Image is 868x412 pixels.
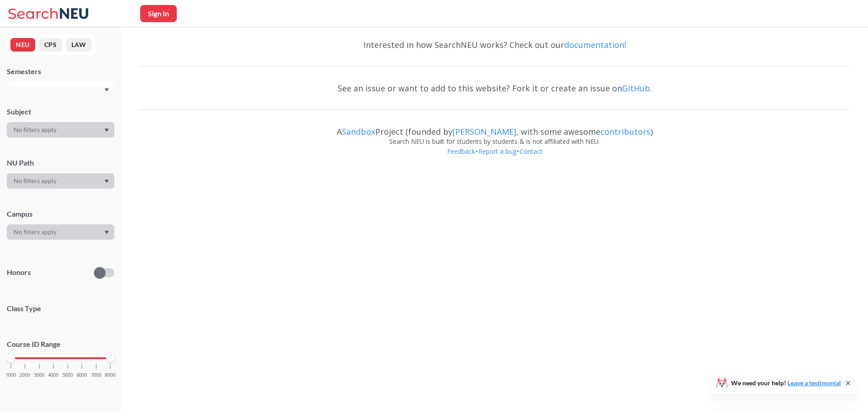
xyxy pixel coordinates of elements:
button: LAW [66,38,92,52]
a: [PERSON_NAME] [453,126,516,137]
span: 7000 [91,373,102,378]
a: Feedback [447,147,476,156]
div: Semesters [7,66,114,76]
svg: Dropdown arrow [104,231,109,234]
div: Subject [7,107,114,117]
div: • • [139,147,850,170]
a: Contact [519,147,543,156]
a: Report a bug [478,147,517,156]
a: documentation! [564,39,626,50]
div: Campus [7,209,114,219]
p: Course ID Range [7,339,114,350]
button: Sign In [140,5,177,22]
span: We need your help! [731,380,841,386]
div: Search NEU is built for students by students & is not affiliated with NEU. [139,137,850,147]
span: 2000 [19,373,30,378]
button: NEU [10,38,35,52]
div: Interested in how SearchNEU works? Check out our [139,32,850,58]
div: Dropdown arrow [7,173,114,189]
p: Honors [7,267,31,278]
button: CPS [39,38,62,52]
div: NU Path [7,158,114,168]
span: 3000 [34,373,45,378]
span: 4000 [48,373,59,378]
a: contributors [600,126,651,137]
svg: Dropdown arrow [104,88,109,92]
svg: Dropdown arrow [104,180,109,183]
span: 5000 [62,373,73,378]
div: Dropdown arrow [7,224,114,240]
a: GitHub [622,83,650,94]
div: A Project (founded by , with some awesome ) [139,118,850,137]
span: 1000 [5,373,16,378]
span: 6000 [76,373,87,378]
svg: Dropdown arrow [104,128,109,132]
div: Dropdown arrow [7,122,114,137]
span: Class Type [7,303,114,313]
div: See an issue or want to add to this website? Fork it or create an issue on . [139,75,850,101]
a: Sandbox [342,126,375,137]
span: 8000 [105,373,116,378]
a: Leave a testimonial [788,379,841,387]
